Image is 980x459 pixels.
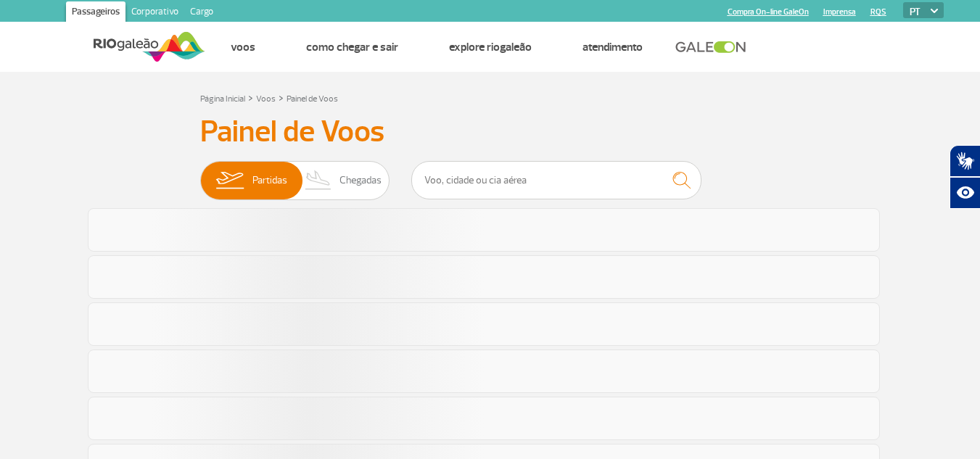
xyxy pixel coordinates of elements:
[252,162,287,199] span: Partidas
[287,94,338,104] a: Painel de Voos
[950,145,980,177] button: Abrir tradutor de língua de sinais.
[823,7,856,17] a: Imprensa
[200,94,245,104] a: Página Inicial
[950,145,980,209] div: Plugin de acessibilidade da Hand Talk.
[582,40,643,54] a: Atendimento
[207,162,252,199] img: slider-embarque
[870,7,886,17] a: RQS
[279,89,284,106] a: >
[728,7,809,17] a: Compra On-line GaleOn
[297,162,340,199] img: slider-desembarque
[306,40,398,54] a: Como chegar e sair
[66,1,125,25] a: Passageiros
[950,177,980,209] button: Abrir recursos assistivos.
[256,94,276,104] a: Voos
[200,114,781,150] h3: Painel de Voos
[411,161,701,199] input: Voo, cidade ou cia aérea
[449,40,532,54] a: Explore RIOgaleão
[339,162,382,199] span: Chegadas
[231,40,255,54] a: Voos
[184,1,219,25] a: Cargo
[125,1,184,25] a: Corporativo
[248,89,253,106] a: >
